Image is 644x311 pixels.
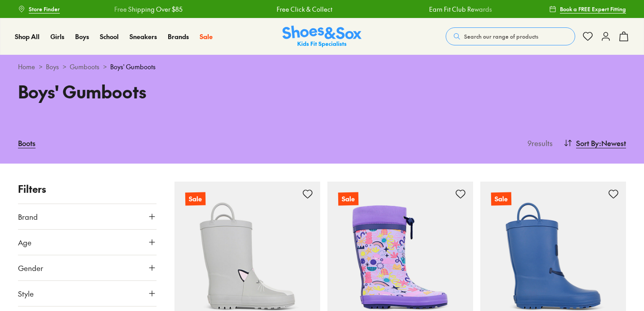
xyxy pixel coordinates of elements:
[446,27,575,45] button: Search our range of products
[18,79,311,104] h1: Boys' Gumboots
[18,230,157,255] button: Age
[549,1,626,17] a: Book a FREE Expert Fitting
[70,62,99,71] a: Gumboots
[130,32,157,41] span: Sneakers
[18,211,38,222] span: Brand
[563,133,626,153] button: Sort By:Newest
[185,192,206,206] p: Sale
[110,62,156,71] span: Boys' Gumboots
[18,204,157,229] button: Brand
[18,1,60,17] a: Store Finder
[130,32,157,41] a: Sneakers
[18,62,35,71] a: Home
[491,192,511,206] p: Sale
[599,138,626,148] span: : Newest
[50,32,64,41] a: Girls
[18,182,157,196] p: Filters
[9,251,45,284] iframe: Gorgias live chat messenger
[576,138,599,148] span: Sort By
[464,32,538,40] span: Search our range of products
[15,32,40,41] a: Shop All
[282,26,362,48] img: SNS_Logo_Responsive.svg
[560,5,626,13] span: Book a FREE Expert Fitting
[15,32,40,41] span: Shop All
[200,32,213,41] a: Sale
[75,32,89,41] a: Boys
[29,5,60,13] span: Store Finder
[18,237,31,248] span: Age
[338,192,358,206] p: Sale
[282,26,362,48] a: Shoes & Sox
[100,32,119,41] span: School
[114,4,183,14] a: Free Shipping Over $85
[429,4,492,14] a: Earn Fit Club Rewards
[524,138,553,148] p: 9 results
[200,32,213,41] span: Sale
[18,281,157,306] button: Style
[75,32,89,41] span: Boys
[50,32,64,41] span: Girls
[168,32,189,41] a: Brands
[277,4,332,14] a: Free Click & Collect
[18,62,626,71] div: > > >
[18,133,36,153] a: Boots
[100,32,119,41] a: School
[168,32,189,41] span: Brands
[46,62,59,71] a: Boys
[18,255,157,280] button: Gender
[18,288,34,299] span: Style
